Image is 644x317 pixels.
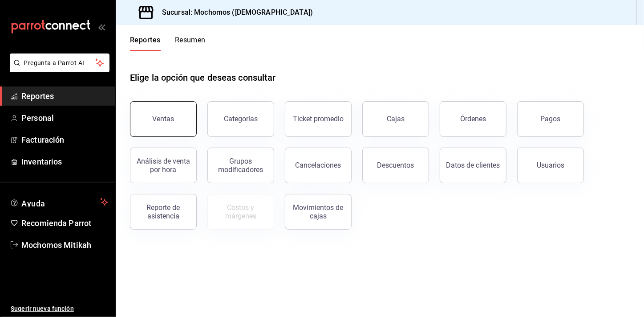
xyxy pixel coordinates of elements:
span: Mochomos Mitikah [21,239,108,251]
div: Reporte de asistencia [136,203,191,220]
span: Sugerir nueva función [11,304,108,313]
button: Movimientos de cajas [285,194,352,230]
div: Órdenes [460,115,486,123]
div: Categorías [224,115,258,123]
div: Análisis de venta por hora [136,157,191,174]
button: Descuentos [362,148,429,183]
button: Resumen [175,36,206,51]
button: Cajas [362,101,429,137]
div: Datos de clientes [446,161,500,169]
span: Inventarios [21,156,108,168]
button: Grupos modificadores [207,148,274,183]
button: Usuarios [517,148,584,183]
button: Órdenes [440,101,506,137]
div: Movimientos de cajas [291,203,346,220]
span: Pregunta a Parrot AI [24,58,96,68]
button: Reporte de asistencia [130,194,197,230]
span: Reportes [21,90,108,102]
div: Cajas [387,115,405,123]
h3: Sucursal: Mochomos ([DEMOGRAPHIC_DATA]) [155,7,313,18]
div: Cancelaciones [296,161,341,169]
a: Pregunta a Parrot AI [6,65,109,74]
div: Usuarios [537,161,564,169]
div: Ventas [153,115,174,123]
div: Descuentos [377,161,414,169]
span: Ayuda [21,197,97,207]
button: Reportes [130,36,161,51]
button: Pregunta a Parrot AI [10,54,109,72]
button: Contrata inventarios para ver este reporte [207,194,274,230]
span: Recomienda Parrot [21,217,108,229]
button: Ventas [130,101,197,137]
span: Facturación [21,134,108,146]
button: Datos de clientes [440,148,506,183]
div: Costos y márgenes [213,203,268,220]
div: Pagos [541,115,561,123]
h1: Elige la opción que deseas consultar [130,71,276,84]
span: Personal [21,112,108,124]
div: Ticket promedio [293,115,344,123]
div: Grupos modificadores [213,157,268,174]
button: open_drawer_menu [98,23,105,30]
button: Pagos [517,101,584,137]
button: Análisis de venta por hora [130,148,197,183]
div: navigation tabs [130,36,206,51]
button: Ticket promedio [285,101,352,137]
button: Cancelaciones [285,148,352,183]
button: Categorías [207,101,274,137]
